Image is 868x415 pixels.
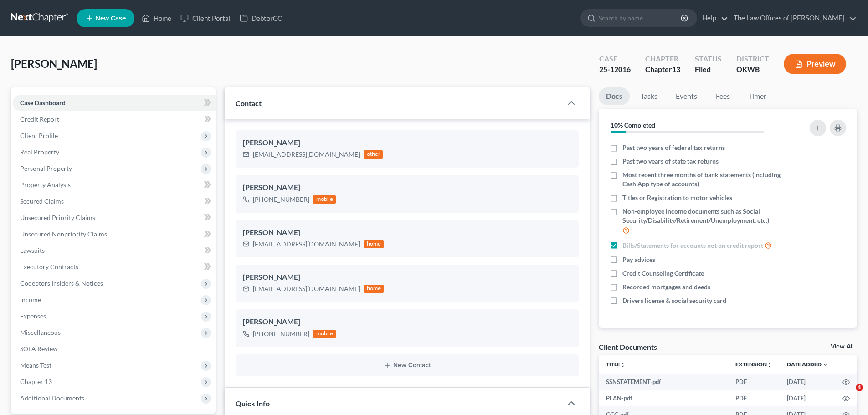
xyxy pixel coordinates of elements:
[235,10,287,26] a: DebtorCC
[13,242,216,259] a: Lawsuits
[611,121,655,129] strong: 10% Completed
[11,57,97,70] span: [PERSON_NAME]
[20,181,71,189] span: Property Analysis
[599,374,728,390] td: SSNSTATEMENT-pdf
[364,240,384,248] div: home
[236,399,270,408] span: Quick Info
[20,296,41,303] span: Income
[13,341,216,357] a: SOFA Review
[837,384,859,406] iframe: Intercom live chat
[243,317,571,328] div: [PERSON_NAME]
[313,195,336,204] div: mobile
[599,54,631,64] div: Case
[13,226,216,242] a: Unsecured Nonpriority Claims
[253,329,309,338] div: [PHONE_NUMBER]
[695,54,722,64] div: Status
[728,390,780,406] td: PDF
[20,328,61,336] span: Miscellaneous
[622,296,726,305] span: Drivers license & social security card
[20,197,64,205] span: Secured Claims
[236,99,262,108] span: Contact
[599,390,728,406] td: PLAN-pdf
[736,64,769,75] div: OKWB
[622,157,719,166] span: Past two years of state tax returns
[622,193,732,202] span: Titles or Registration to motor vehicles
[95,15,126,22] span: New Case
[243,182,571,193] div: [PERSON_NAME]
[20,148,59,156] span: Real Property
[313,330,336,338] div: mobile
[645,54,680,64] div: Chapter
[645,64,680,75] div: Chapter
[253,195,309,204] div: [PHONE_NUMBER]
[20,312,46,320] span: Expenses
[253,150,360,159] div: [EMAIL_ADDRESS][DOMAIN_NAME]
[243,227,571,238] div: [PERSON_NAME]
[13,210,216,226] a: Unsecured Priority Claims
[20,230,107,238] span: Unsecured Nonpriority Claims
[20,394,84,402] span: Additional Documents
[176,10,235,26] a: Client Portal
[243,362,571,369] button: New Contact
[243,138,571,149] div: [PERSON_NAME]
[622,269,704,278] span: Credit Counseling Certificate
[20,164,72,172] span: Personal Property
[736,54,769,64] div: District
[20,214,95,221] span: Unsecured Priority Claims
[622,282,710,292] span: Recorded mortgages and deeds
[253,240,360,249] div: [EMAIL_ADDRESS][DOMAIN_NAME]
[20,361,51,369] span: Means Test
[364,285,384,293] div: home
[137,10,176,26] a: Home
[622,170,785,189] span: Most recent three months of bank statements (including Cash App type of accounts)
[622,241,763,250] span: Bills/Statements for accounts not on credit report
[633,87,665,105] a: Tasks
[599,10,682,26] input: Search by name...
[599,87,630,105] a: Docs
[13,95,216,111] a: Case Dashboard
[695,64,722,75] div: Filed
[20,345,58,353] span: SOFA Review
[20,378,52,385] span: Chapter 13
[668,87,704,105] a: Events
[767,362,772,368] i: unfold_more
[735,361,772,368] a: Extensionunfold_more
[606,361,626,368] a: Titleunfold_more
[20,99,66,107] span: Case Dashboard
[831,343,853,350] a: View All
[622,143,725,152] span: Past two years of federal tax returns
[13,259,216,275] a: Executory Contracts
[599,64,631,75] div: 25-12016
[741,87,774,105] a: Timer
[620,362,626,368] i: unfold_more
[13,111,216,128] a: Credit Report
[253,284,360,293] div: [EMAIL_ADDRESS][DOMAIN_NAME]
[784,54,846,74] button: Preview
[698,10,728,26] a: Help
[780,374,835,390] td: [DATE]
[622,207,785,225] span: Non-employee income documents such as Social Security/Disability/Retirement/Unemployment, etc.)
[622,255,655,264] span: Pay advices
[364,150,383,159] div: other
[20,246,45,254] span: Lawsuits
[729,10,857,26] a: The Law Offices of [PERSON_NAME]
[13,193,216,210] a: Secured Claims
[822,362,828,368] i: expand_more
[780,390,835,406] td: [DATE]
[20,263,78,271] span: Executory Contracts
[13,177,216,193] a: Property Analysis
[243,272,571,283] div: [PERSON_NAME]
[20,115,59,123] span: Credit Report
[599,342,657,352] div: Client Documents
[787,361,828,368] a: Date Added expand_more
[20,279,103,287] span: Codebtors Insiders & Notices
[672,65,680,73] span: 13
[708,87,737,105] a: Fees
[20,132,58,139] span: Client Profile
[856,384,863,391] span: 4
[728,374,780,390] td: PDF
